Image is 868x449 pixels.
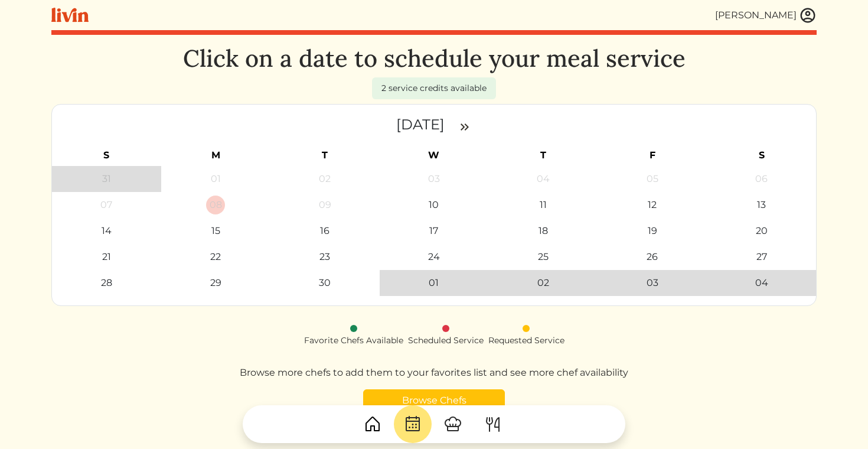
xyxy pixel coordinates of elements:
[97,274,116,292] div: 28
[752,170,771,188] div: 06
[601,222,703,240] a: 19
[534,222,553,240] div: 18
[97,196,116,214] div: 07
[52,145,161,166] th: S
[425,222,443,240] div: 17
[315,170,334,188] div: 02
[383,222,485,240] a: 17
[206,248,225,266] div: 22
[534,274,553,292] div: 02
[403,415,422,434] img: CalendarDots-5bcf9d9080389f2a281d69619e1c85352834be518fbc73d9501aef674afc0d57.svg
[56,222,158,240] a: 14
[707,145,816,166] th: S
[97,170,116,188] div: 31
[643,248,662,266] div: 26
[270,145,380,166] th: T
[274,222,376,240] a: 16
[752,248,771,266] div: 27
[458,120,472,134] img: double_arrow_right-997dabdd2eccb76564fe50414fa626925505af7f86338824324e960bc414e1a4.svg
[372,77,496,99] div: 2 service credits available
[598,145,707,166] th: F
[383,274,485,292] a: 01
[206,274,225,292] div: 29
[240,366,628,380] p: Browse more chefs to add them to your favorites list and see more chef availability
[161,145,270,166] th: M
[383,248,485,266] a: 24
[56,274,158,292] a: 28
[315,196,334,214] div: 09
[799,6,817,24] img: user_account-e6e16d2ec92f44fc35f99ef0dc9cddf60790bfa021a6ecb1c896eb5d2907b31c.svg
[425,274,443,292] div: 01
[165,222,267,240] a: 15
[51,8,89,22] img: livin-logo-a0d97d1a881af30f6274990eb6222085a2533c92bbd1e4f22c21b4f0d0e3210c.svg
[97,222,116,240] div: 14
[643,222,662,240] div: 19
[643,170,662,188] div: 05
[97,248,116,266] div: 21
[408,334,484,347] div: Scheduled Service
[165,274,267,292] a: 29
[56,248,158,266] a: 21
[752,222,771,240] div: 20
[363,389,505,412] a: Browse Chefs
[752,196,771,214] div: 13
[643,274,662,292] div: 03
[492,248,594,266] a: 25
[425,170,443,188] div: 03
[534,248,553,266] div: 25
[710,248,812,266] a: 27
[383,196,485,214] a: 10
[488,334,564,347] div: Requested Service
[304,334,403,347] div: Favorite Chefs Available
[534,196,553,214] div: 11
[601,274,703,292] a: 03
[274,274,376,292] a: 30
[363,415,382,434] img: House-9bf13187bcbb5817f509fe5e7408150f90897510c4275e13d0d5fca38e0b5951.svg
[315,274,334,292] div: 30
[396,116,448,133] a: [DATE]
[443,415,462,434] img: ChefHat-a374fb509e4f37eb0702ca99f5f64f3b6956810f32a249b33092029f8484b388.svg
[710,196,812,214] a: 13
[380,145,489,166] th: W
[183,44,686,73] h1: Click on a date to schedule your meal service
[492,274,594,292] a: 02
[710,222,812,240] a: 20
[396,116,445,133] time: [DATE]
[534,170,553,188] div: 04
[274,248,376,266] a: 23
[425,248,443,266] div: 24
[315,222,334,240] div: 16
[165,248,267,266] a: 22
[206,222,225,240] div: 15
[206,196,225,214] div: 08
[492,196,594,214] a: 11
[425,196,443,214] div: 10
[643,196,662,214] div: 12
[492,222,594,240] a: 18
[601,248,703,266] a: 26
[488,145,598,166] th: T
[601,196,703,214] a: 12
[752,274,771,292] div: 04
[484,415,502,434] img: ForkKnife-55491504ffdb50bab0c1e09e7649658475375261d09fd45db06cec23bce548bf.svg
[315,248,334,266] div: 23
[206,170,225,188] div: 01
[715,8,797,22] div: [PERSON_NAME]
[710,274,812,292] a: 04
